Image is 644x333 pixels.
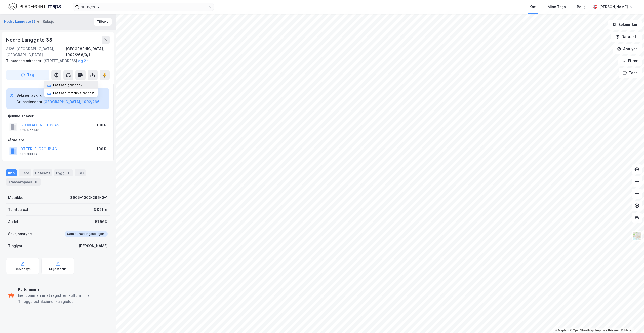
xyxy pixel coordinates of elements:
div: [PERSON_NAME] [599,4,628,10]
div: Seksjonstype [8,231,32,237]
div: Geoinnsyn [15,267,31,271]
div: Gårdeiere [6,137,109,143]
button: Tilbake [94,18,112,26]
div: 1 [66,170,71,175]
div: 51.56% [95,219,108,225]
div: Datasett [33,169,52,176]
div: Nedre Langgate 33 [6,36,53,44]
div: 100% [97,146,106,152]
iframe: Chat Widget [619,309,644,333]
div: Info [6,169,17,176]
div: ESG [75,169,86,176]
button: Nedre Langgate 33 [4,19,37,24]
div: 11 [33,179,38,184]
div: 3 021 ㎡ [94,207,108,213]
div: [STREET_ADDRESS] [6,58,106,64]
div: Bolig [577,4,586,10]
a: OpenStreetMap [570,329,594,332]
div: Last ned matrikkelrapport [53,91,95,95]
div: Mine Tags [548,4,566,10]
div: Matrikkel [8,195,24,201]
div: Tinglyst [8,243,22,249]
div: Seksjon [43,19,56,25]
img: logo.f888ab2527a4732fd821a326f86c7f29.svg [8,2,61,11]
button: Tag [6,70,49,80]
button: Filter [618,56,642,66]
img: Z [632,231,642,241]
div: [PERSON_NAME] [79,243,108,249]
button: [GEOGRAPHIC_DATA], 1002/266 [43,99,100,105]
div: Eiendommen er et registrert kulturminne. Tilleggsrestriksjoner kan gjelde. [18,292,108,305]
div: Miljøstatus [49,267,67,271]
div: Andel [8,219,18,225]
div: 981 388 143 [20,152,40,156]
button: Analyse [613,44,642,54]
div: 3905-1002-266-0-1 [70,195,108,201]
button: Datasett [611,32,642,42]
div: Eiere [19,169,31,176]
a: Improve this map [595,329,620,332]
div: Kulturminne [18,286,108,292]
div: [GEOGRAPHIC_DATA], 1002/266/0/1 [66,46,110,58]
div: Seksjon av grunneiendom [16,92,100,98]
input: Søk på adresse, matrikkel, gårdeiere, leietakere eller personer [79,3,208,11]
a: Mapbox [555,329,569,332]
div: 925 577 561 [20,128,40,132]
div: Grunneiendom [16,99,42,105]
div: Hjemmelshaver [6,113,109,119]
span: Tilhørende adresser: [6,59,43,63]
div: Transaksjoner [6,178,41,186]
div: 3126, [GEOGRAPHIC_DATA], [GEOGRAPHIC_DATA] [6,46,66,58]
div: 100% [97,122,106,128]
div: Kontrollprogram for chat [619,309,644,333]
div: Bygg [54,169,73,176]
div: Tomteareal [8,207,28,213]
div: Kart [530,4,537,10]
button: Bokmerker [608,20,642,30]
div: Last ned grunnbok [53,83,82,87]
button: Tags [619,68,642,78]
